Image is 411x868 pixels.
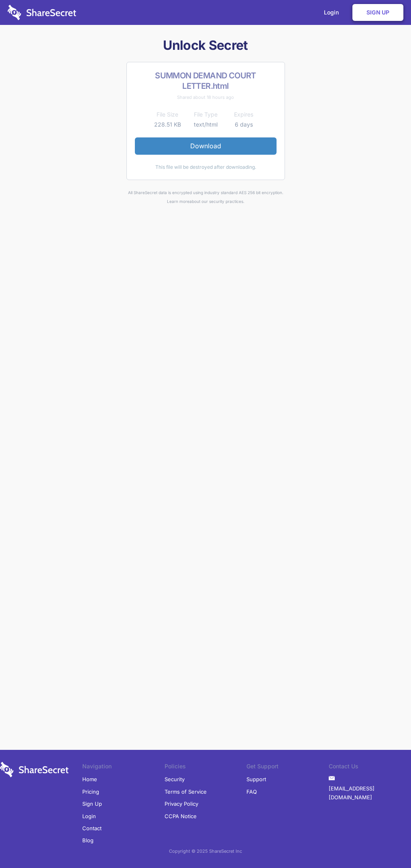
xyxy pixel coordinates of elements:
[165,810,197,822] a: CCPA Notice
[135,137,277,154] a: Download
[246,762,329,773] li: Get Support
[135,70,277,91] h2: SUMMON DEMAND COURT LETTER.html
[246,773,266,785] a: Support
[225,110,263,119] th: Expires
[8,5,76,20] img: logo-wordmark-white-trans-d4663122ce5f474addd5e946df7df03e33cb6a1c49d2221995e7729f52c070b2.svg
[149,110,187,119] th: File Size
[82,762,165,773] li: Navigation
[135,93,277,102] div: Shared about 18 hours ago
[82,773,97,785] a: Home
[82,822,102,834] a: Contact
[352,4,403,21] a: Sign Up
[135,163,277,172] div: This file will be destroyed after downloading.
[225,120,263,129] td: 6 days
[165,762,247,773] li: Policies
[187,110,225,119] th: File Type
[165,798,198,810] a: Privacy Policy
[82,834,94,846] a: Blog
[165,786,207,798] a: Terms of Service
[246,786,257,798] a: FAQ
[187,120,225,129] td: text/html
[82,786,99,798] a: Pricing
[167,199,189,204] a: Learn more
[82,798,102,810] a: Sign Up
[329,782,411,804] a: [EMAIL_ADDRESS][DOMAIN_NAME]
[149,120,187,129] td: 228.51 KB
[329,762,411,773] li: Contact Us
[82,810,96,822] a: Login
[165,773,185,785] a: Security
